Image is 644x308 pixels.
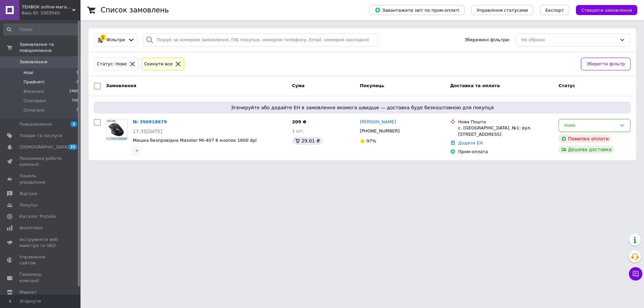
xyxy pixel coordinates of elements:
[564,122,617,129] div: Нове
[107,37,125,43] span: Фільтри
[465,37,510,43] span: Збережені фільтри:
[458,149,553,155] div: Пром-оплата
[19,59,47,65] span: Замовлення
[97,104,628,111] span: Згенеруйте або додайте ЕН в замовлення якомога швидше — доставка буде безкоштовною для покупця
[369,5,465,15] button: Завантажити звіт по пром-оплаті
[69,144,77,150] span: 25
[19,133,62,139] span: Товари та послуги
[558,135,611,143] div: Помилка оплати
[69,88,78,95] span: 2466
[19,237,62,249] span: Інструменти веб-майстра та SEO
[569,7,637,12] a: Створити замовлення
[292,137,323,145] div: 29.01 ₴
[292,128,304,133] span: 1 шт.
[558,83,575,88] span: Статус
[19,271,62,284] span: Гаманець компанії
[375,7,459,13] span: Завантажити звіт по пром-оплаті
[19,42,80,54] span: Замовлення та повідомлення
[581,58,631,71] button: Зберегти фільтр
[106,83,136,88] span: Замовлення
[76,70,78,76] span: 1
[521,37,617,44] div: Не обрано
[143,61,174,68] div: Cкинути все
[360,83,384,88] span: Покупець
[71,98,78,104] span: 745
[23,98,46,104] span: Скасовані
[76,107,78,113] span: 3
[19,254,62,266] span: Управління сайтом
[106,119,127,140] a: Фото товару
[19,225,43,231] span: Аналітика
[96,61,128,68] div: Статус: Нове
[133,129,162,134] span: 17:35[DATE]
[22,10,80,16] div: Ваш ID: 3303545
[106,119,127,140] img: Фото товару
[471,5,533,15] button: Управління статусами
[23,88,44,95] span: Виконані
[450,83,500,88] span: Доставка та оплата
[458,140,483,145] a: Додати ЕН
[101,6,169,14] h1: Список замовлень
[359,127,401,135] div: [PHONE_NUMBER]
[19,121,52,127] span: Повідомлення
[19,191,37,197] span: Відгуки
[576,5,637,15] button: Створити замовлення
[19,144,69,150] span: [DEMOGRAPHIC_DATA]
[458,125,553,137] div: с. [GEOGRAPHIC_DATA], №1: вул. [STREET_ADDRESS]
[558,145,614,153] div: Дешева доставка
[133,138,257,143] a: Мишка безпровідна Maxxter Mr-407 6 кнопок 1600 dpi
[23,107,45,113] span: Оплачені
[458,119,553,125] div: Нова Пошта
[22,4,72,10] span: TEHBOX online-магазин
[545,8,564,13] span: Експорт
[19,173,62,185] span: Панель управління
[367,138,376,143] span: 97%
[133,119,167,124] a: № 356918679
[292,119,307,124] span: 209 ₴
[100,35,106,41] div: 1
[76,79,78,85] span: 2
[19,213,56,220] span: Каталог ProSale
[19,202,38,208] span: Покупці
[143,34,378,47] input: Пошук за номером замовлення, ПІБ покупця, номером телефону, Email, номером накладної
[540,5,570,15] button: Експорт
[629,267,642,281] button: Чат з покупцем
[19,156,62,168] span: Показники роботи компанії
[360,119,396,125] a: [PERSON_NAME]
[23,79,44,85] span: Прийняті
[70,121,77,127] span: 3
[477,8,528,13] span: Управління статусами
[581,8,632,13] span: Створити замовлення
[23,70,33,76] span: Нові
[292,83,305,88] span: Cума
[19,289,37,295] span: Маркет
[587,61,625,68] span: Зберегти фільтр
[3,23,79,36] input: Пошук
